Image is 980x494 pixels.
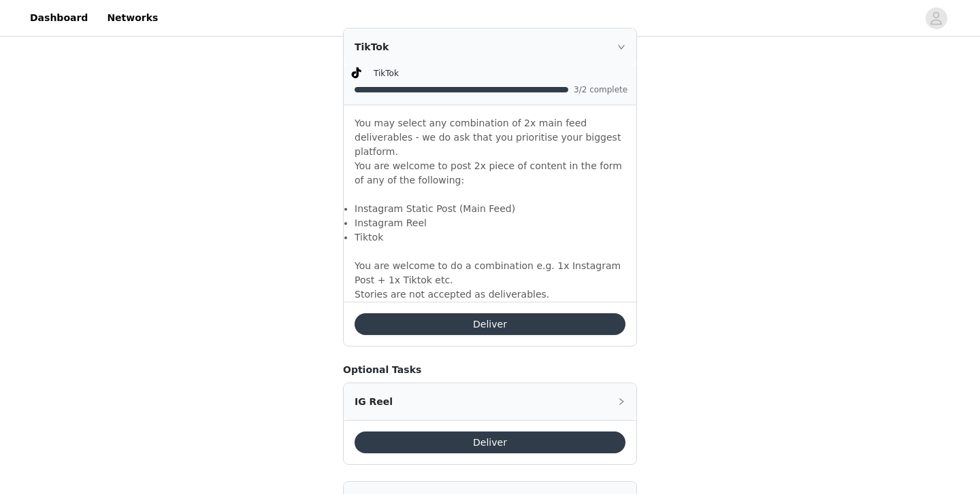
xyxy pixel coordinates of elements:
[617,398,625,406] i: icon: right
[355,116,625,202] p: You may select any combination of 2x main feed deliverables - we do ask that you prioritise your ...
[344,383,636,420] div: icon: rightIG Reel
[930,7,943,29] div: avatar
[574,86,628,94] span: 3/2 complete
[355,431,625,453] button: Deliver
[355,245,625,302] p: You are welcome to do a combination e.g. 1x Instagram Post + 1x Tiktok etc. Stories are not accep...
[617,43,625,51] i: icon: right
[344,29,636,65] div: icon: rightTikTok
[99,3,166,33] a: Networks
[374,69,399,78] span: TikTok
[355,202,625,216] li: Instagram Static Post (Main Feed)
[355,230,625,245] li: Tiktok
[343,363,637,377] h4: Optional Tasks
[355,216,625,230] li: Instagram Reel
[355,313,625,335] button: Deliver
[22,3,96,33] a: Dashboard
